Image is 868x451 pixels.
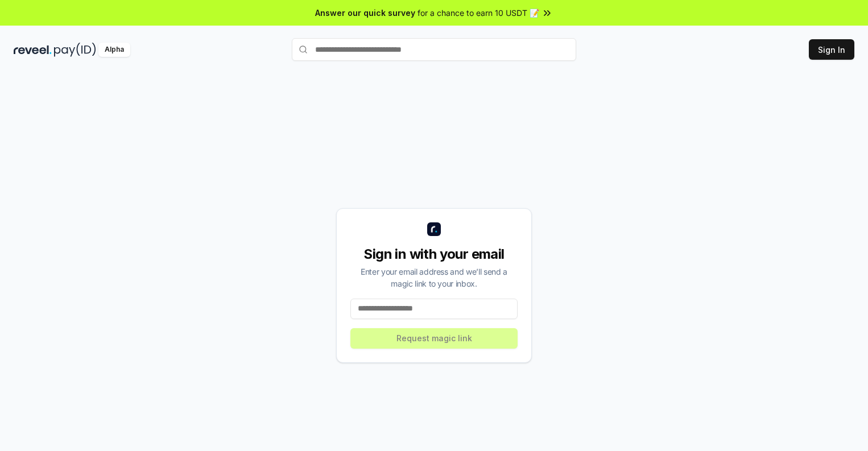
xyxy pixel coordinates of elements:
[315,7,415,19] span: Answer our quick survey
[809,39,854,60] button: Sign In
[14,43,52,57] img: reveel_dark
[350,245,518,263] div: Sign in with your email
[98,43,130,57] div: Alpha
[54,43,96,57] img: pay_id
[427,222,441,236] img: logo_small
[418,7,539,19] span: for a chance to earn 10 USDT 📝
[350,266,518,289] div: Enter your email address and we’ll send a magic link to your inbox.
